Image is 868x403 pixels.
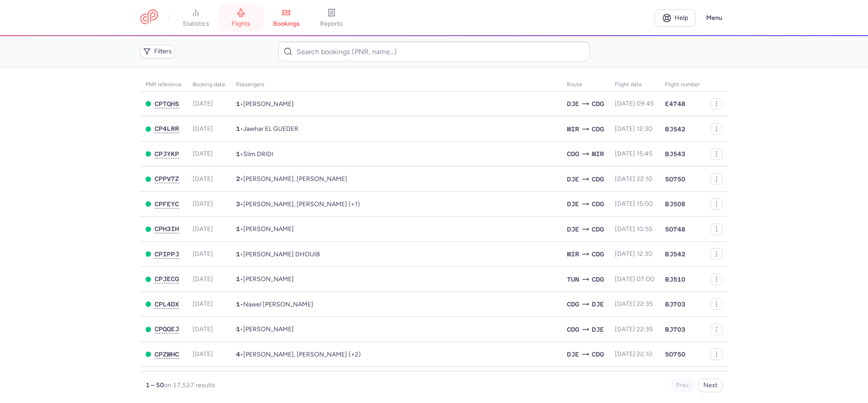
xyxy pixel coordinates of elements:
[567,324,579,334] span: CDG
[236,225,294,233] span: •
[155,325,179,333] button: CPQQEJ
[615,150,652,157] span: [DATE] 15:45
[236,200,240,208] span: 3
[187,78,231,92] th: Booking date
[278,42,590,61] input: Search bookings (PNR, name...)
[615,325,653,333] span: [DATE] 22:35
[193,350,213,358] span: [DATE]
[155,200,179,208] span: CPFEYC
[567,124,579,134] span: MIR
[567,224,579,234] span: DJE
[154,48,172,55] span: Filters
[243,250,320,258] span: Bader DHOUIB
[615,175,652,183] span: [DATE] 22:10
[155,150,179,158] button: CPJYKP
[592,224,604,234] span: CDG
[615,225,652,233] span: [DATE] 10:55
[567,274,579,284] span: TUN
[236,200,360,208] span: •
[567,299,579,309] span: CDG
[193,125,213,133] span: [DATE]
[236,301,240,308] span: 1
[236,100,240,107] span: 1
[193,275,213,283] span: [DATE]
[146,381,164,389] strong: 1 – 50
[665,325,685,334] span: BJ703
[665,125,685,134] span: BJ542
[243,301,313,308] span: Nawel ZINE ELABIDINE
[236,150,240,157] span: 1
[615,200,653,208] span: [DATE] 15:00
[665,149,685,158] span: BJ543
[140,9,158,26] a: CitizenPlane red outlined logo
[665,199,685,208] span: BJ508
[193,325,213,333] span: [DATE]
[592,249,604,259] span: CDG
[660,78,705,92] th: Flight number
[665,99,685,108] span: E4748
[243,351,361,358] span: Aicha GAMRI, Mohamed GAMRI, Fatma GAMRI, Rokaya GAMRI
[264,8,309,28] a: bookings
[609,78,660,92] th: flight date
[698,379,722,392] button: Next
[183,20,209,28] span: statistics
[567,349,579,359] span: DJE
[592,124,604,134] span: CDG
[193,200,213,208] span: [DATE]
[193,175,213,183] span: [DATE]
[243,175,347,183] span: Nabil BOUCHADAK, Feyrielle BOUCHADAK
[615,275,654,283] span: [DATE] 07:00
[567,199,579,209] span: DJE
[155,150,179,157] span: CPJYKP
[155,125,179,133] button: CP4LRR
[243,100,294,108] span: Rayane KESSIR
[140,78,187,92] th: PNR reference
[236,275,240,283] span: 1
[567,174,579,184] span: DJE
[243,150,274,158] span: Slim DRIDI
[243,275,294,283] span: Youssef ZAHMOUL
[155,351,179,358] button: CPZWHC
[155,175,179,183] button: CPPV7Z
[567,99,579,109] span: DJE
[567,149,579,159] span: CDG
[273,20,300,28] span: bookings
[592,349,604,359] span: CDG
[231,20,250,28] span: flights
[243,225,294,233] span: Wassila TEBIB
[155,225,179,232] span: CPH3IH
[561,78,609,92] th: Route
[155,125,179,132] span: CP4LRR
[236,175,240,182] span: 2
[671,379,695,392] button: Prev.
[592,274,604,284] span: CDG
[236,175,347,183] span: •
[155,100,179,108] button: CPTQHS
[155,325,179,333] span: CPQQEJ
[193,150,213,157] span: [DATE]
[665,275,685,284] span: BJ510
[236,250,240,258] span: 1
[236,351,361,358] span: •
[309,8,354,28] a: reports
[155,301,179,308] button: CPL4DX
[231,78,561,92] th: Passengers
[592,174,604,184] span: CDG
[592,324,604,334] span: DJE
[155,225,179,233] button: CPH3IH
[665,225,685,234] span: 5O748
[592,299,604,309] span: DJE
[155,200,179,208] button: CPFEYC
[155,351,179,358] span: CPZWHC
[236,125,240,132] span: 1
[236,250,320,258] span: •
[615,100,654,107] span: [DATE] 09:45
[243,200,360,208] span: Gilles ZIMMERMANN, Magali ZIMMERMANN, Bianca ZIMMERMANN
[615,300,653,308] span: [DATE] 22:35
[665,250,685,259] span: BJ542
[236,351,240,358] span: 4
[675,14,688,21] span: Help
[665,350,685,359] span: 5O750
[155,250,179,258] span: CPIPPJ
